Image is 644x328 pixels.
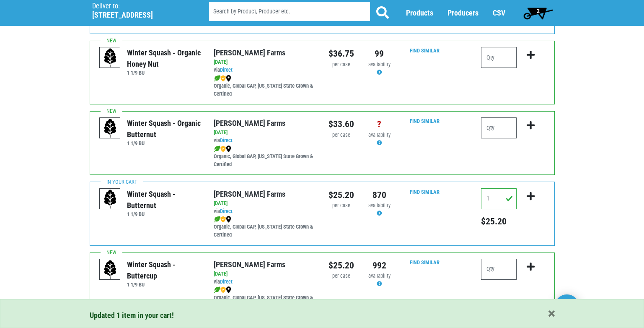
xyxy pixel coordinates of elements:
[447,9,478,18] a: Producers
[328,117,354,131] div: $33.60
[214,260,285,269] a: [PERSON_NAME] Farms
[481,216,517,227] h5: Total price
[100,189,121,210] img: placeholder-variety-43d6402dacf2d531de610a020419775a.svg
[214,208,316,216] div: via
[328,272,354,280] div: per case
[100,259,121,280] img: placeholder-variety-43d6402dacf2d531de610a020419775a.svg
[214,137,316,145] div: via
[214,119,285,128] a: [PERSON_NAME] Farms
[214,74,316,98] div: Organic, Global GAP, [US_STATE] State Grown & Certified
[481,117,517,138] input: Qty
[410,118,440,124] a: Find Similar
[214,215,316,239] div: Organic, Global GAP, [US_STATE] State Grown & Certified
[368,132,391,138] span: availability
[537,8,540,14] span: 2
[127,211,201,217] h6: 1 1/9 BU
[520,5,557,21] a: 2
[406,9,433,18] a: Products
[214,216,220,223] img: leaf-e5c59151409436ccce96b2ca1b28e03c.png
[368,273,391,279] span: availability
[220,67,233,73] a: Direct
[100,47,121,68] img: placeholder-variety-43d6402dacf2d531de610a020419775a.svg
[367,117,392,131] div: ?
[410,189,440,195] a: Find Similar
[220,279,233,285] a: Direct
[328,188,354,202] div: $25.20
[127,140,201,146] h6: 1 1/9 BU
[328,47,354,60] div: $36.75
[214,270,316,278] div: [DATE]
[92,10,188,20] h5: [STREET_ADDRESS]
[220,137,233,143] a: Direct
[127,47,201,70] div: Winter Squash - Organic Honey Nut
[367,259,392,272] div: 992
[214,200,316,208] div: [DATE]
[367,47,392,60] div: 99
[367,202,392,218] div: Availability may be subject to change.
[493,9,505,18] a: CSV
[220,208,233,214] a: Direct
[127,259,201,281] div: Winter Squash - Buttercup
[214,75,220,82] img: leaf-e5c59151409436ccce96b2ca1b28e03c.png
[367,131,392,147] div: Availability may be subject to change.
[127,188,201,211] div: Winter Squash - Butternut
[226,75,231,82] img: map_marker-0e94453035b3232a4d21701695807de9.png
[481,259,517,280] input: Qty
[226,146,231,152] img: map_marker-0e94453035b3232a4d21701695807de9.png
[220,75,226,82] img: safety-e55c860ca8c00a9c171001a62a92dabd.png
[481,188,517,209] input: Qty
[226,286,231,293] img: map_marker-0e94453035b3232a4d21701695807de9.png
[220,216,226,223] img: safety-e55c860ca8c00a9c171001a62a92dabd.png
[214,48,285,57] a: [PERSON_NAME] Farms
[214,278,316,286] div: via
[410,47,440,54] a: Find Similar
[100,118,121,139] img: placeholder-variety-43d6402dacf2d531de610a020419775a.svg
[328,131,354,139] div: per case
[214,146,220,152] img: leaf-e5c59151409436ccce96b2ca1b28e03c.png
[214,66,316,74] div: via
[209,3,370,21] input: Search by Product, Producer etc.
[127,70,201,76] h6: 1 1/9 BU
[368,61,391,68] span: availability
[90,310,555,321] div: Updated 1 item in your cart!
[214,286,220,293] img: leaf-e5c59151409436ccce96b2ca1b28e03c.png
[92,2,188,10] p: Deliver to:
[367,188,392,202] div: 870
[220,286,226,293] img: safety-e55c860ca8c00a9c171001a62a92dabd.png
[214,145,316,169] div: Organic, Global GAP, [US_STATE] State Grown & Certified
[214,286,316,310] div: Organic, Global GAP, [US_STATE] State Grown & Certified
[127,117,201,140] div: Winter Squash - Organic Butternut
[328,202,354,210] div: per case
[127,281,201,288] h6: 1 1/9 BU
[214,129,316,137] div: [DATE]
[328,259,354,272] div: $25.20
[220,146,226,152] img: safety-e55c860ca8c00a9c171001a62a92dabd.png
[481,47,517,68] input: Qty
[214,58,316,66] div: [DATE]
[214,190,285,198] a: [PERSON_NAME] Farms
[410,259,440,266] a: Find Similar
[368,202,391,208] span: availability
[328,61,354,69] div: per case
[226,216,231,223] img: map_marker-0e94453035b3232a4d21701695807de9.png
